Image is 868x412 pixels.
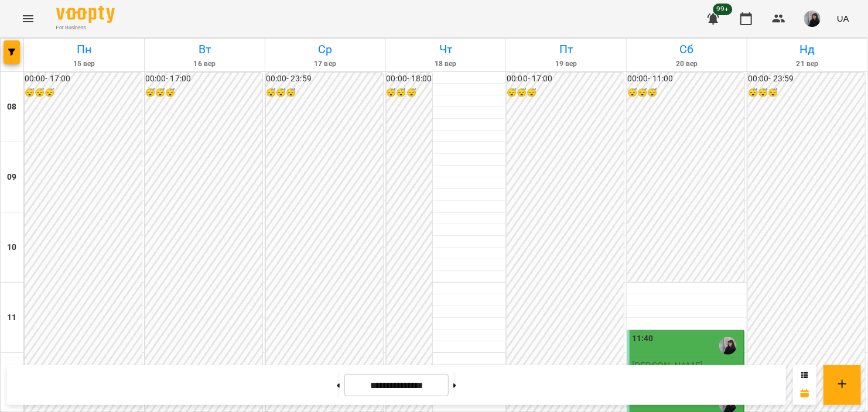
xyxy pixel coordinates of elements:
h6: Пн [26,40,142,59]
span: UA [837,12,849,25]
h6: 😴😴😴 [627,87,744,99]
h6: Вт [146,40,263,59]
h6: 19 вер [508,59,624,70]
span: For Business [56,24,115,32]
button: UA [832,8,854,29]
h6: 00:00 - 23:59 [266,73,383,85]
h6: 00:00 - 23:59 [748,73,865,85]
h6: 😴😴😴 [387,87,432,99]
h6: Сб [628,40,745,59]
h6: Пт [508,40,624,59]
h6: Чт [388,40,504,59]
h6: 00:00 - 17:00 [507,73,624,85]
h6: 00:00 - 17:00 [145,73,262,85]
h6: 11 [7,311,16,324]
img: Voopty Logo [56,6,115,23]
h6: 09 [7,171,16,184]
img: 41fe44f788544e2ddbf33bcf7d742628.jpeg [804,11,821,27]
h6: 21 вер [749,59,866,70]
h6: 18 вер [388,59,504,70]
h6: 20 вер [628,59,745,70]
h6: 😴😴😴 [25,87,142,99]
h6: Нд [749,40,866,59]
h6: 😴😴😴 [507,87,624,99]
h6: 😴😴😴 [266,87,383,99]
h6: Ср [267,40,384,59]
img: Хамейкіна Софія Олександрівна [719,337,737,355]
h6: 😴😴😴 [748,87,865,99]
h6: 00:00 - 18:00 [387,73,432,85]
h6: 00:00 - 17:00 [25,73,142,85]
h6: 17 вер [267,59,384,70]
label: 11:40 [632,332,654,345]
h6: 15 вер [26,59,142,70]
h6: 😴😴😴 [145,87,262,99]
h6: 16 вер [146,59,263,70]
h6: 00:00 - 11:00 [627,73,744,85]
h6: 08 [7,101,16,114]
button: Menu [14,5,42,33]
h6: 10 [7,241,16,254]
span: 99+ [713,4,733,15]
